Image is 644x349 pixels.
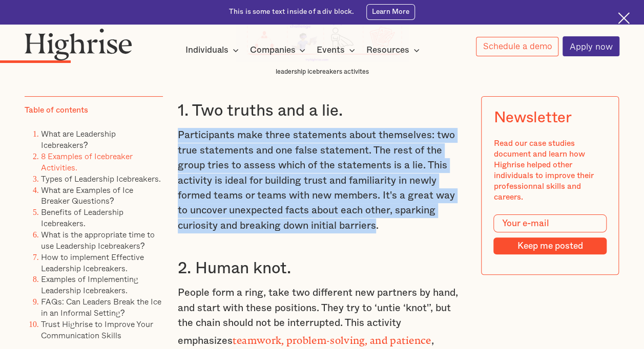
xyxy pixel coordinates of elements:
[41,150,133,173] a: 8 Examples of Icebreaker Activities.
[317,44,345,56] div: Events
[25,105,88,116] div: Table of contents
[317,44,358,56] div: Events
[476,37,559,56] a: Schedule a demo
[41,127,116,151] a: What are Leadership Icebreakers?
[25,28,132,60] img: Highrise logo
[563,36,619,56] a: Apply now
[41,172,161,185] a: Types of Leadership Icebreakers.
[41,206,123,229] a: Benefits of Leadership Icebreakers.
[366,4,415,19] a: Learn More
[233,335,431,341] strong: teamwork, problem-solving, and patience
[41,295,161,319] a: FAQs: Can Leaders Break the Ice in an Informal Setting?
[250,44,308,56] div: Companies
[41,251,144,274] a: How to implement Effective Leadership Icebreakers.
[494,109,572,126] div: Newsletter
[494,214,607,232] input: Your e-mail
[41,183,133,207] a: What are Examples of Ice Breaker Questions?
[178,128,467,233] p: Participants make three statements about themselves: two true statements and one false statement....
[185,44,242,56] div: Individuals
[618,12,630,24] img: Cross icon
[494,214,607,254] form: Modal Form
[178,258,467,278] h3: 2. Human knot.
[494,237,607,254] input: Keep me posted
[41,273,138,296] a: Examples of Implementing Leadership Icebreakers.
[185,44,228,56] div: Individuals
[41,228,155,252] a: What is the appropriate time to use Leadership Icebreakers?
[494,138,607,202] div: Read our case studies document and learn how Highrise helped other individuals to improve their p...
[41,318,153,341] a: Trust Highrise to Improve Your Communication Skills
[229,7,355,17] div: This is some text inside of a div block.
[235,68,408,76] figcaption: leadership icebreakers activites
[178,101,467,121] h3: 1. Two truths and a lie.
[366,44,409,56] div: Resources
[250,44,295,56] div: Companies
[366,44,423,56] div: Resources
